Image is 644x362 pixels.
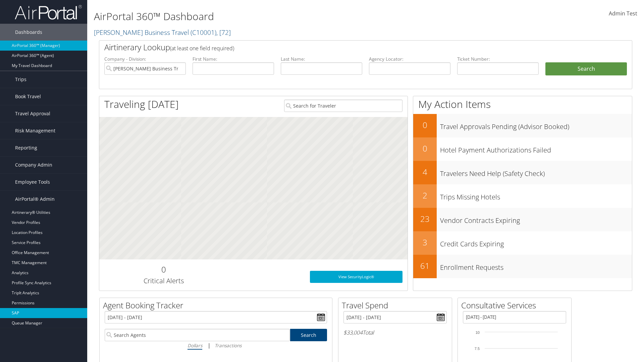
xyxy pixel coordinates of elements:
span: ( C10001 ) [191,28,216,37]
input: Search for Traveler [284,100,402,112]
h3: Enrollment Requests [440,259,632,272]
h2: 0 [104,264,223,275]
h1: AirPortal 360™ Dashboard [94,9,456,23]
span: $33,004 [343,329,363,336]
label: First Name: [193,56,274,62]
a: 3Credit Cards Expiring [413,231,632,255]
label: Last Name: [281,56,362,62]
h3: Critical Alerts [104,276,223,286]
img: airportal-logo.png [15,4,82,20]
span: AirPortal® Admin [15,191,55,207]
h2: 3 [413,237,437,248]
a: 23Vendor Contracts Expiring [413,208,632,231]
h3: Travelers Need Help (Safety Check) [440,166,632,178]
span: Trips [15,71,26,88]
tspan: 10 [476,330,480,335]
span: Reporting [15,139,37,156]
tspan: 7.5 [475,347,480,351]
span: Company Admin [15,157,52,173]
a: Search [290,329,327,341]
i: Transactions [215,342,241,349]
h2: Agent Booking Tracker [103,300,332,311]
label: Agency Locator: [369,56,450,62]
a: View SecurityLogic® [310,271,402,283]
a: [PERSON_NAME] Business Travel [94,28,231,37]
span: Book Travel [15,88,41,105]
span: Travel Approval [15,105,50,122]
h3: Hotel Payment Authorizations Failed [440,142,632,155]
h2: 23 [413,213,437,225]
i: Dollars [187,342,202,349]
h1: Traveling [DATE] [104,97,179,111]
a: Admin Test [609,3,637,24]
span: (at least one field required) [170,45,234,52]
h3: Vendor Contracts Expiring [440,213,632,225]
h2: 61 [413,260,437,271]
button: Search [545,62,627,76]
h2: Travel Spend [342,300,452,311]
a: 4Travelers Need Help (Safety Check) [413,161,632,184]
label: Company - Division: [104,56,186,62]
h2: 4 [413,166,437,178]
a: 61Enrollment Requests [413,255,632,278]
h1: My Action Items [413,97,632,111]
h2: Airtinerary Lookup [104,42,583,53]
div: | [105,341,327,350]
a: 0Hotel Payment Authorizations Failed [413,137,632,161]
h3: Trips Missing Hotels [440,189,632,202]
a: 2Trips Missing Hotels [413,184,632,208]
span: Admin Test [609,10,637,17]
h3: Credit Cards Expiring [440,236,632,249]
a: 0Travel Approvals Pending (Advisor Booked) [413,114,632,137]
h2: 2 [413,190,437,201]
span: Risk Management [15,122,55,139]
span: Employee Tools [15,174,50,190]
label: Ticket Number: [457,56,539,62]
h3: Travel Approvals Pending (Advisor Booked) [440,119,632,131]
h6: Total [343,329,447,336]
input: Search Agents [105,329,290,341]
h2: 0 [413,143,437,154]
span: Dashboards [15,24,42,41]
h2: 0 [413,119,437,131]
span: , [ 72 ] [216,28,231,37]
h2: Consultative Services [461,300,571,311]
